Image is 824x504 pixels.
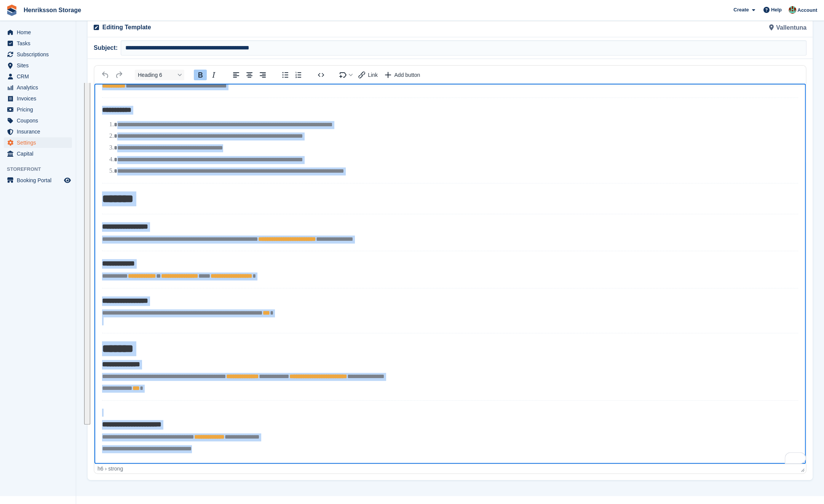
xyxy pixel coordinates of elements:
button: Align center [243,70,256,80]
button: Insert a call-to-action button [381,70,424,80]
a: menu [4,126,72,137]
div: h6 [97,466,104,472]
span: Tasks [17,38,62,49]
button: Redo [112,70,125,80]
button: Bullet list [279,70,292,80]
span: Analytics [17,82,62,93]
span: Subject: [94,43,121,52]
div: › [105,466,107,472]
span: Add button [394,72,420,78]
span: Account [797,6,817,14]
a: menu [4,175,72,186]
button: Undo [99,70,112,80]
span: Storefront [7,165,76,173]
button: Source code [315,70,327,80]
span: Insurance [17,126,62,137]
span: Subscriptions [17,49,62,60]
iframe: Rich Text Area [94,84,806,464]
a: Henriksson Storage [21,4,84,16]
a: menu [4,38,72,49]
button: Insert merge tag [337,70,355,80]
a: menu [4,82,72,93]
span: Help [771,6,782,14]
p: Editing Template [102,23,446,32]
img: Isak Martinelle [789,6,796,14]
span: CRM [17,71,62,82]
a: menu [4,137,72,148]
a: menu [4,115,72,126]
button: Block Heading 6 [135,70,184,80]
button: Numbered list [292,70,305,80]
button: Align right [256,70,269,80]
img: stora-icon-8386f47178a22dfd0bd8f6a31ec36ba5ce8667c1dd55bd0f319d3a0aa187defe.svg [6,5,18,16]
div: strong [108,466,123,472]
a: menu [4,148,72,159]
a: menu [4,27,72,38]
span: Capital [17,148,62,159]
div: Press the Up and Down arrow keys to resize the editor. [801,465,805,472]
button: Italic [207,70,220,80]
button: Align left [230,70,243,80]
span: Pricing [17,104,62,115]
a: menu [4,60,72,71]
span: Settings [17,137,62,148]
span: Coupons [17,115,62,126]
span: Invoices [17,93,62,104]
a: menu [4,71,72,82]
span: Sites [17,60,62,71]
span: Create [733,6,749,14]
div: Vallentuna [450,18,811,37]
button: Insert link with variable [356,70,381,80]
span: Booking Portal [17,175,62,186]
a: menu [4,104,72,115]
a: Preview store [63,176,72,185]
span: Home [17,27,62,38]
button: Bold [194,70,207,80]
span: Link [368,72,378,78]
span: Heading 6 [138,72,175,78]
a: menu [4,93,72,104]
a: menu [4,49,72,60]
